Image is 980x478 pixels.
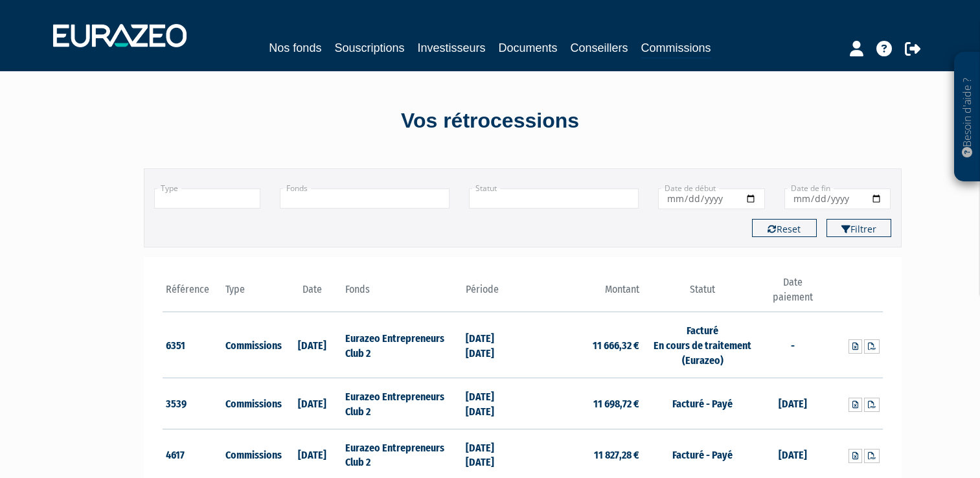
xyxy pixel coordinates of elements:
[571,39,628,57] a: Conseillers
[523,275,643,312] th: Montant
[762,275,823,312] th: Date paiement
[222,378,282,429] td: Commissions
[417,39,485,57] a: Investisseurs
[222,312,282,378] td: Commissions
[641,39,711,59] a: Commissions
[499,39,558,57] a: Documents
[643,378,762,429] td: Facturé - Payé
[960,59,975,176] p: Besoin d'aide ?
[282,312,343,378] td: [DATE]
[163,378,223,429] td: 3539
[342,378,462,429] td: Eurazeo Entrepreneurs Club 2
[342,275,462,312] th: Fonds
[342,312,462,378] td: Eurazeo Entrepreneurs Club 2
[762,312,823,378] td: -
[269,39,321,57] a: Nos fonds
[752,219,817,237] button: Reset
[523,312,643,378] td: 11 666,32 €
[121,106,860,136] div: Vos rétrocessions
[643,275,762,312] th: Statut
[523,378,643,429] td: 11 698,72 €
[643,312,762,378] td: Facturé En cours de traitement (Eurazeo)
[826,219,891,237] button: Filtrer
[282,378,343,429] td: [DATE]
[222,275,282,312] th: Type
[282,275,343,312] th: Date
[462,275,523,312] th: Période
[163,312,223,378] td: 6351
[762,378,823,429] td: [DATE]
[462,378,523,429] td: [DATE] [DATE]
[53,24,187,47] img: 1732889491-logotype_eurazeo_blanc_rvb.png
[462,312,523,378] td: [DATE] [DATE]
[334,39,404,57] a: Souscriptions
[163,275,223,312] th: Référence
